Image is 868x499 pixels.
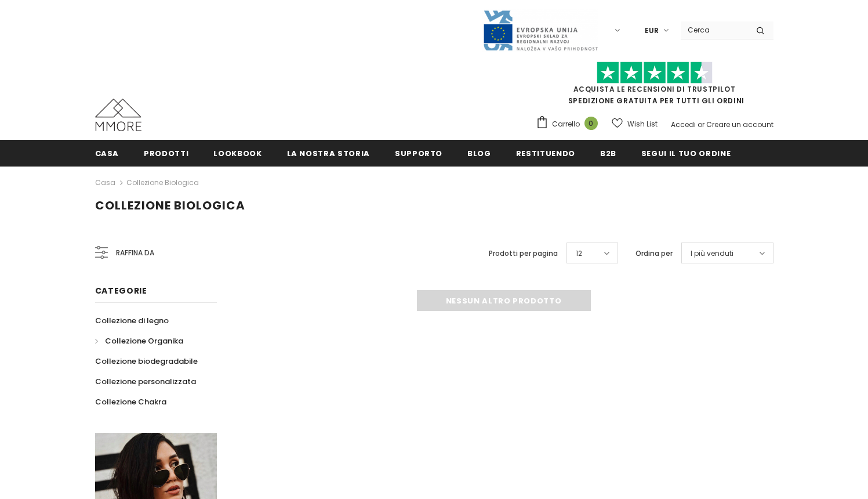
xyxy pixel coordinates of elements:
[95,356,198,367] span: Collezione biodegradabile
[681,21,747,38] input: Search Site
[698,120,704,129] span: or
[95,331,183,351] a: Collezione Organika
[95,396,166,407] span: Collezione Chakra
[126,178,199,187] a: Collezione biologica
[95,310,169,331] a: Collezione di legno
[105,335,183,346] span: Collezione Organika
[95,148,119,159] span: Casa
[641,148,731,159] span: Segui il tuo ordine
[95,99,141,131] img: Casi MMORE
[95,176,115,190] a: Casa
[95,351,198,371] a: Collezione biodegradabile
[144,148,188,159] span: Prodotti
[213,140,262,166] a: Lookbook
[536,115,604,133] a: Carrello 0
[584,117,598,130] span: 0
[576,248,582,259] span: 12
[600,140,616,166] a: B2B
[641,140,731,166] a: Segui il tuo ordine
[95,140,119,166] a: Casa
[395,148,442,159] span: supporto
[482,9,598,52] img: Javni Razpis
[612,114,658,134] a: Wish List
[95,315,169,326] span: Collezione di legno
[597,62,713,84] img: Fidati di Pilot Stars
[635,248,673,259] label: Ordina per
[213,148,262,159] span: Lookbook
[395,140,442,166] a: supporto
[516,140,575,166] a: Restituendo
[489,248,558,259] label: Prodotti per pagina
[536,67,773,106] span: SPEDIZIONE GRATUITA PER TUTTI GLI ORDINI
[600,148,616,159] span: B2B
[467,140,491,166] a: Blog
[706,120,773,129] a: Creare un account
[287,140,370,166] a: La nostra storia
[552,118,580,130] span: Carrello
[482,25,598,35] a: Javni Razpis
[95,285,147,296] span: Categorie
[691,248,733,259] span: I più venduti
[573,84,736,94] a: Acquista le recensioni di TrustPilot
[671,120,696,129] a: Accedi
[95,197,245,214] span: Collezione biologica
[627,118,658,130] span: Wish List
[95,392,166,412] a: Collezione Chakra
[287,148,370,159] span: La nostra storia
[645,25,659,37] span: EUR
[95,376,196,387] span: Collezione personalizzata
[467,148,491,159] span: Blog
[516,148,575,159] span: Restituendo
[144,140,188,166] a: Prodotti
[95,371,196,392] a: Collezione personalizzata
[116,247,154,259] span: Raffina da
